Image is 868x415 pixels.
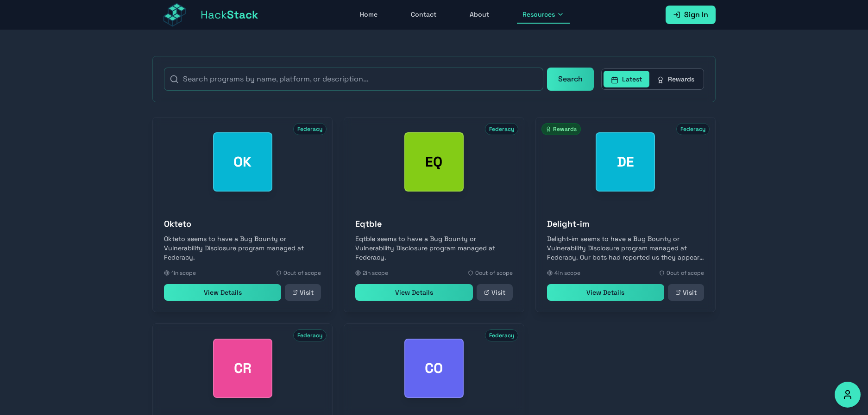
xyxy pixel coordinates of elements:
p: Okteto seems to have a Bug Bounty or Vulnerability Disclosure program managed at Federacy. [164,234,321,262]
div: Cooper [404,339,464,398]
a: Visit [285,284,321,301]
a: View Details [164,284,281,301]
span: 4 in scope [554,269,580,277]
span: Resources [522,10,555,19]
span: 0 out of scope [283,269,321,277]
div: Eqtble [404,132,464,192]
button: Rewards [649,71,702,87]
button: Resources [517,6,570,24]
a: Contact [405,6,442,24]
a: View Details [355,284,472,301]
div: Delight-im [596,132,655,192]
div: Okteto [213,132,272,192]
span: 1 in scope [171,269,196,277]
div: Crowdai [213,339,272,398]
p: Delight-im seems to have a Bug Bounty or Vulnerability Disclosure program managed at Federacy. Ou... [547,234,704,262]
h3: Delight-im [547,217,704,230]
h3: Okteto [164,217,321,230]
a: Visit [477,284,513,301]
span: 2 in scope [363,269,388,277]
a: Sign In [666,6,716,24]
a: Home [354,6,383,24]
button: Latest [604,71,649,87]
span: Stack [227,7,258,22]
p: Eqtble seems to have a Bug Bounty or Vulnerability Disclosure program managed at Federacy. [355,234,512,262]
a: View Details [547,284,664,301]
span: Federacy [676,123,710,135]
span: Sign In [684,9,708,20]
button: Accessibility Options [835,382,861,408]
span: Federacy [485,123,518,135]
span: Hack [201,7,258,22]
span: 0 out of scope [667,269,704,277]
a: About [464,6,495,24]
span: Federacy [485,329,518,341]
span: Federacy [293,329,327,341]
span: Rewards [541,123,581,135]
button: Search [547,68,594,91]
a: Visit [668,284,704,301]
span: Federacy [293,123,327,135]
input: Search programs by name, platform, or description... [164,68,543,91]
span: 0 out of scope [475,269,513,277]
h3: Eqtble [355,217,512,230]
